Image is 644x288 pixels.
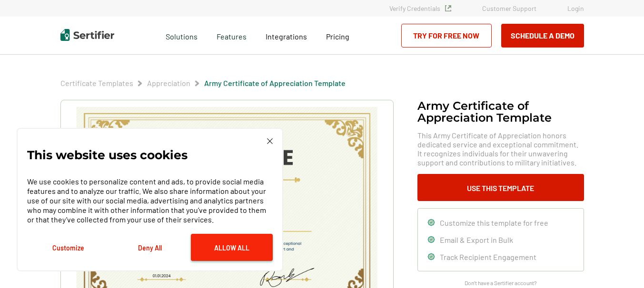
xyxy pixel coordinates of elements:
button: Deny All [109,234,191,261]
a: Login [567,4,584,12]
img: Cookie Popup Close [267,138,273,144]
div: Breadcrumb [60,78,346,88]
button: Schedule a Demo [501,24,584,48]
a: Try for Free Now [401,24,492,48]
iframe: Chat Widget [596,242,644,288]
p: This website uses cookies [27,150,188,160]
span: Appreciation [147,78,190,88]
span: This Army Certificate of Appreciation honors dedicated service and exceptional commitment. It rec... [417,131,584,167]
span: Army Certificate of Appreciation​ Template [204,78,346,88]
p: We use cookies to personalize content and ads, to provide social media features and to analyze ou... [27,177,273,224]
a: Pricing [326,29,349,41]
button: Customize [27,234,109,261]
a: Integrations [266,29,307,41]
a: Verify Credentials [389,4,451,12]
a: Customer Support [482,4,536,12]
span: Track Recipient Engagement [440,252,536,261]
button: Allow All [191,234,273,261]
span: Features [217,29,247,41]
span: Email & Export in Bulk [440,235,513,244]
span: Integrations [266,32,307,41]
span: Customize this template for free [440,218,548,227]
button: Use This Template [417,174,584,201]
a: Certificate Templates [60,78,133,87]
h1: Army Certificate of Appreciation​ Template [417,100,584,124]
a: Appreciation [147,78,190,87]
img: Sertifier | Digital Credentialing Platform [60,29,114,41]
a: Army Certificate of Appreciation​ Template [204,78,346,87]
span: Solutions [166,29,198,41]
span: Pricing [326,32,349,41]
span: Don’t have a Sertifier account? [465,278,537,288]
span: Certificate Templates [60,78,133,88]
img: Verified [445,5,451,11]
